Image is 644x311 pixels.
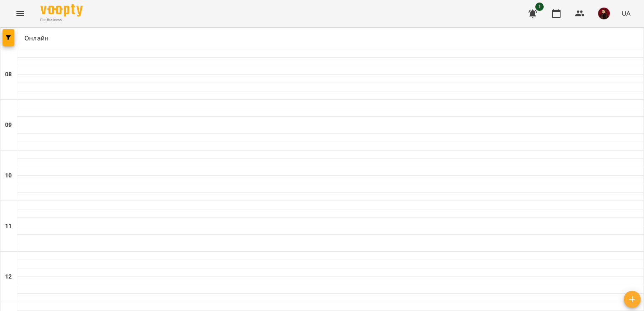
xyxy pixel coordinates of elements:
[5,171,12,180] h6: 10
[40,4,83,16] img: Voopty Logo
[5,222,12,231] h6: 11
[622,9,631,18] span: UA
[21,33,48,43] p: Онлайн
[535,3,544,11] span: 1
[5,272,12,282] h6: 12
[10,3,30,24] button: Menu
[618,5,634,21] button: UA
[5,121,12,130] h6: 09
[624,291,641,308] button: Створити урок
[40,17,83,23] span: For Business
[598,8,610,19] img: 958b9029b15ca212fd0684cba48e8a29.jpg
[5,70,12,79] h6: 08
